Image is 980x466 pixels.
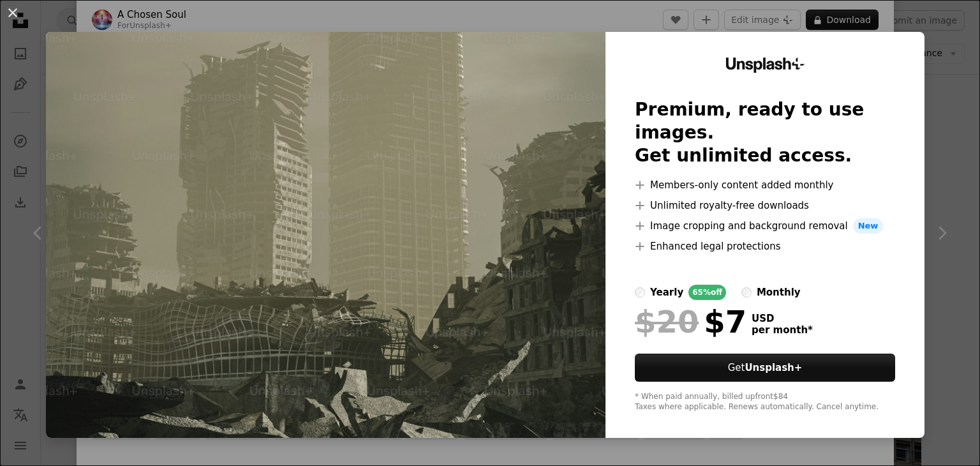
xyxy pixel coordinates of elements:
[752,313,813,324] span: USD
[757,285,801,300] div: monthly
[688,285,726,300] div: 65% off
[635,305,746,338] div: $7
[635,305,699,338] span: $20
[635,198,895,213] li: Unlimited royalty-free downloads
[635,177,895,193] li: Members-only content added monthly
[853,218,884,234] span: New
[635,239,895,254] li: Enhanced legal protections
[635,354,895,382] button: GetUnsplash+
[741,287,752,297] input: monthly
[752,324,813,336] span: per month *
[650,285,683,300] div: yearly
[635,218,895,234] li: Image cropping and background removal
[635,98,895,167] h2: Premium, ready to use images. Get unlimited access.
[635,287,645,297] input: yearly65%off
[635,392,895,412] div: * When paid annually, billed upfront $84 Taxes where applicable. Renews automatically. Cancel any...
[745,362,802,373] strong: Unsplash+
